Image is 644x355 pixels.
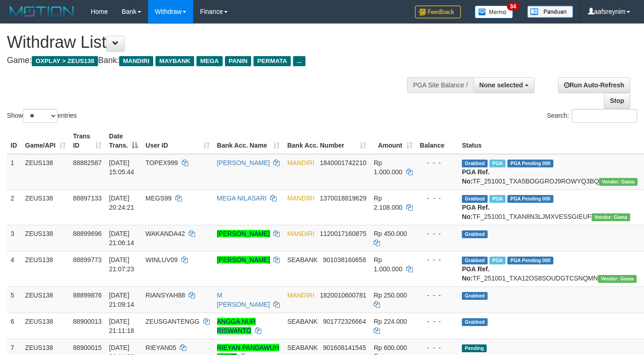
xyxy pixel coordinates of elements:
span: 88897133 [73,195,102,202]
span: Grabbed [462,257,488,264]
span: [DATE] 20:24:21 [109,195,134,211]
span: Copy 901608141545 to clipboard [323,344,366,351]
a: [PERSON_NAME] [217,256,270,263]
a: M [PERSON_NAME] [217,292,270,308]
label: Search: [547,109,637,123]
div: PGA Site Balance / [407,77,473,93]
th: Trans ID: activate to sort column ascending [69,128,105,154]
span: Rp 600.000 [374,344,407,351]
span: Vendor URL: https://trx31.1velocity.biz [598,275,637,283]
td: 4 [7,251,22,286]
span: MEGA [196,56,223,66]
a: ANGGA NUR RISWANTO [217,318,256,334]
span: RIANSYAH88 [145,292,185,299]
b: PGA Ref. No: [462,265,489,282]
span: Copy 1370018819629 to clipboard [320,195,366,202]
a: Stop [604,93,630,109]
span: 88899773 [73,256,102,263]
div: - - - [420,317,455,326]
td: 5 [7,286,22,313]
span: [DATE] 21:11:18 [109,318,134,334]
span: ... [293,56,305,66]
span: Copy 901772326664 to clipboard [323,318,366,325]
a: [PERSON_NAME] [217,159,270,166]
span: SEABANK [287,256,317,263]
a: MEGA NILASARI [217,195,267,202]
span: Copy 901038160658 to clipboard [323,256,366,263]
h1: Withdraw List [7,33,420,52]
span: [DATE] 15:05:44 [109,159,134,176]
th: Date Trans.: activate to sort column descending [105,128,142,154]
td: ZEUS138 [22,313,69,339]
img: panduan.png [527,6,573,18]
span: SEABANK [287,318,317,325]
span: MANDIRI [287,230,314,237]
span: Rp 450.000 [374,230,407,237]
span: Grabbed [462,318,488,326]
td: TF_251001_TXA12OS8SOUDGTCSNQMN [458,251,641,286]
td: ZEUS138 [22,251,69,286]
span: Rp 224.000 [374,318,407,325]
span: Marked by aafnoeunsreypich [489,160,506,167]
span: Copy 1840001742210 to clipboard [320,159,366,166]
select: Showentries [23,109,57,123]
span: [DATE] 21:07:23 [109,256,134,273]
span: MAYBANK [155,56,194,66]
span: Rp 1.000.000 [374,159,402,176]
span: PGA Pending [507,257,553,264]
span: Vendor URL: https://trx31.1velocity.biz [592,213,630,221]
div: - - - [420,291,455,300]
td: ZEUS138 [22,154,69,190]
span: MANDIRI [287,159,314,166]
span: Copy 1120017160875 to clipboard [320,230,366,237]
span: ZEUSGANTENGG [145,318,199,325]
td: 1 [7,154,22,190]
span: MANDIRI [287,292,314,299]
span: 88900013 [73,318,102,325]
span: 88899876 [73,292,102,299]
img: Feedback.jpg [415,6,461,18]
td: 3 [7,225,22,251]
span: OXPLAY > ZEUS138 [32,56,98,66]
img: MOTION_logo.png [7,5,77,18]
span: Copy 1820010600781 to clipboard [320,292,366,299]
a: [PERSON_NAME] [217,230,270,237]
span: PANIN [225,56,251,66]
span: 88882587 [73,159,102,166]
div: - - - [420,255,455,264]
label: Show entries [7,109,77,123]
span: None selected [479,81,523,89]
div: - - - [420,229,455,238]
span: 34 [507,2,519,11]
td: 6 [7,313,22,339]
span: Rp 250.000 [374,292,407,299]
span: Pending [462,344,487,352]
th: Amount: activate to sort column ascending [370,128,416,154]
h4: Game: Bank: [7,56,420,65]
span: PGA Pending [507,160,553,167]
span: WINLUV09 [145,256,178,263]
b: PGA Ref. No: [462,168,489,185]
th: ID [7,128,22,154]
span: 88900015 [73,344,102,351]
span: SEABANK [287,344,317,351]
span: Marked by aaftrukkakada [489,257,506,264]
b: PGA Ref. No: [462,204,489,220]
span: Rp 1.000.000 [374,256,402,273]
span: MANDIRI [287,195,314,202]
td: TF_251001_TXAN8N3LJMXVESSGIEUF [458,189,641,225]
td: TF_251001_TXA5BOGGROJ9ROWYQ3BQ [458,154,641,190]
span: Marked by aafsolysreylen [489,195,506,203]
span: TOPEX999 [145,159,178,166]
img: Button%20Memo.svg [475,6,513,18]
th: Balance [416,128,459,154]
span: PGA Pending [507,195,553,203]
span: Grabbed [462,160,488,167]
span: Vendor URL: https://trx31.1velocity.biz [599,178,638,186]
div: - - - [420,158,455,167]
span: MANDIRI [119,56,153,66]
div: - - - [420,343,455,352]
td: ZEUS138 [22,189,69,225]
button: None selected [473,77,535,93]
th: Bank Acc. Name: activate to sort column ascending [213,128,284,154]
